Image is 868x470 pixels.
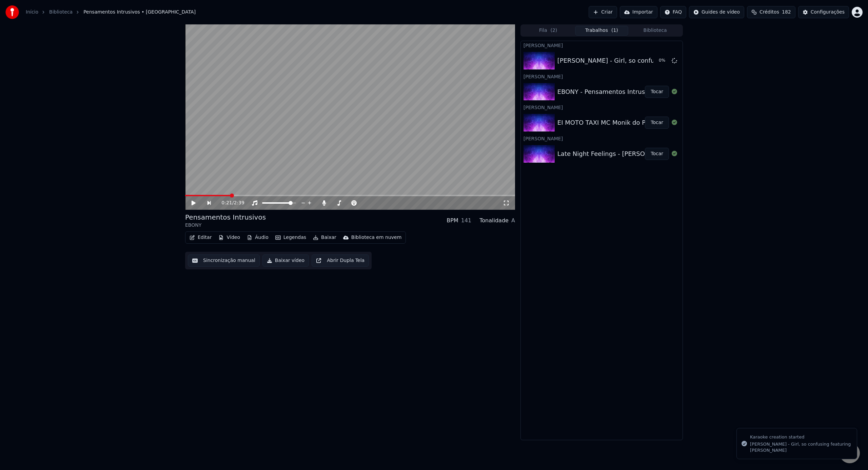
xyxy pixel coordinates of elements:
div: Configurações [811,9,845,16]
button: Biblioteca [628,26,682,36]
div: Late Night Feelings - [PERSON_NAME] ft. [PERSON_NAME] [557,149,734,159]
button: Créditos182 [747,6,795,18]
button: Importar [620,6,657,18]
span: 182 [782,9,791,16]
span: 2:39 [234,200,244,206]
div: EI MOTO TAXI MC Monik do Pix, MC [PERSON_NAME], DJ [PERSON_NAME] e Luan Indiscutivel [557,118,839,127]
button: FAQ [660,6,686,18]
button: Editar [187,233,214,242]
div: [PERSON_NAME] - Girl, so confusing featuring [PERSON_NAME] [750,441,851,453]
img: youka [5,5,19,19]
div: Tonalidade [479,217,509,225]
div: [PERSON_NAME] - Girl, so confusing featuring [PERSON_NAME] [557,56,750,65]
button: Vídeo [216,233,243,242]
div: [PERSON_NAME] [521,72,683,80]
div: BPM [447,217,458,225]
a: Início [26,9,38,16]
span: Créditos [759,9,779,16]
button: Tocar [645,148,669,160]
button: Configurações [798,6,849,18]
button: Sincronização manual [188,254,260,267]
button: Abrir Dupla Tela [312,254,369,267]
div: Karaoke creation started [750,434,851,441]
button: Tocar [645,117,669,129]
span: ( 2 ) [550,27,557,34]
button: Baixar [310,233,339,242]
span: ( 1 ) [611,27,618,34]
a: Biblioteca [49,9,73,16]
div: EBONY - Pensamentos Intrusivos [557,87,657,97]
button: Criar [589,6,617,18]
div: 0 % [659,58,669,63]
div: [PERSON_NAME] [521,41,683,49]
button: Guides de vídeo [689,6,744,18]
div: / [221,200,238,206]
div: A [511,217,515,225]
span: 0:21 [221,200,232,206]
div: Pensamentos Intrusivos [185,212,266,222]
nav: breadcrumb [26,9,196,16]
button: Baixar vídeo [262,254,309,267]
button: Trabalhos [575,26,629,36]
div: [PERSON_NAME] [521,134,683,142]
button: Tocar [645,86,669,98]
div: EBONY [185,222,266,229]
div: Biblioteca em nuvem [351,234,402,241]
span: Pensamentos Intrusivos • [GEOGRAPHIC_DATA] [83,9,196,16]
button: Legendas [273,233,309,242]
button: Fila [521,26,575,36]
button: Áudio [244,233,271,242]
div: [PERSON_NAME] [521,103,683,111]
div: 141 [461,217,472,225]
